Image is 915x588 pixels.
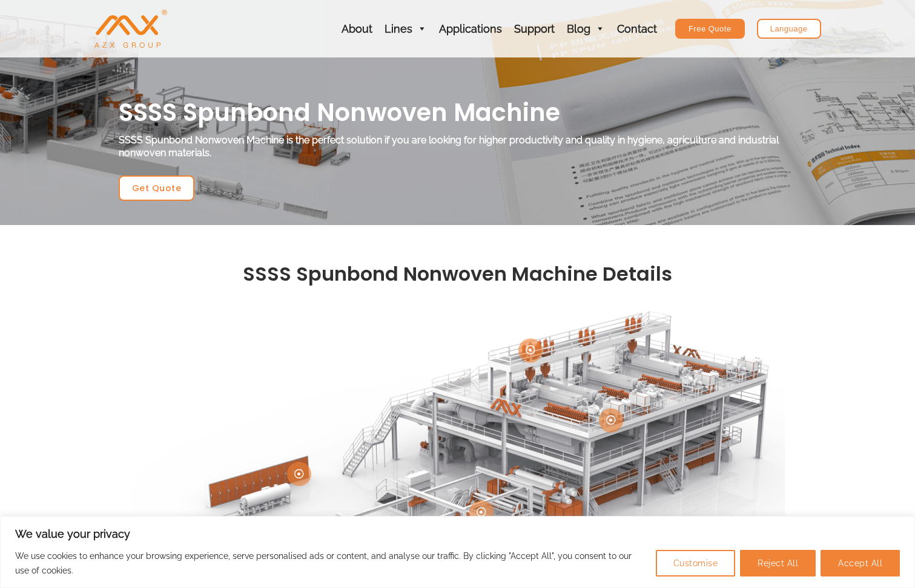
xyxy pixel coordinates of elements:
a: Free Quote [675,19,745,39]
h2: SSSS Spunbond Nonwoven Machine [119,97,797,128]
a: Language [757,19,821,39]
button: Reject All [740,550,816,577]
span: Get Quote [132,184,182,192]
button: Customise [656,550,736,577]
h2: SSSS Spunbond Nonwoven Machine Details [113,261,803,287]
button: Accept All [821,550,900,577]
p: We use cookies to enhance your browsing experience, serve personalised ads or content, and analys... [15,549,647,578]
p: We value your privacy [15,527,900,541]
p: SSSS Spunbond Nonwoven Machine is the perfect solution if you are looking for higher productivity... [119,134,797,160]
a: AZX Nonwoven Machine [94,22,167,34]
a: Get Quote [119,175,195,201]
